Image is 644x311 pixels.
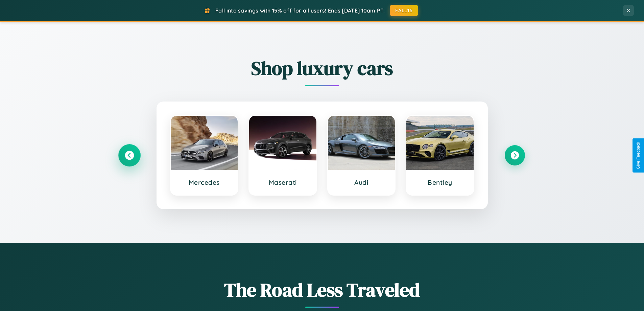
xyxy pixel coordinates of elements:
[119,277,525,303] h1: The Road Less Traveled
[177,178,231,186] h3: Mercedes
[335,178,388,186] h3: Audi
[256,178,310,186] h3: Maserati
[215,7,385,14] span: Fall into savings with 15% off for all users! Ends [DATE] 10am PT.
[636,142,641,169] div: Give Feedback
[413,178,467,186] h3: Bentley
[119,55,525,81] h2: Shop luxury cars
[390,5,418,16] button: FALL15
